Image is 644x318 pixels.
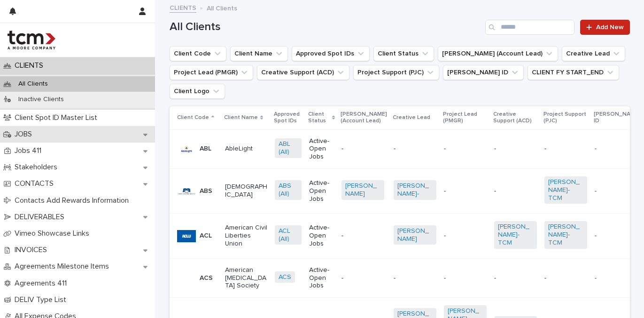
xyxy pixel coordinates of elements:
button: Client Status [373,46,434,61]
p: - [544,274,587,282]
p: Vimeo Showcase Links [11,229,97,238]
p: JOBS [11,130,39,139]
button: Client Code [170,46,226,61]
p: - [444,274,487,282]
a: [PERSON_NAME] [345,182,380,198]
p: Client Code [177,112,209,123]
p: - [494,187,537,195]
p: CLIENTS [11,61,51,70]
button: Project Support (PJC) [353,65,439,80]
p: All Clients [11,80,55,88]
p: - [341,274,384,282]
p: American [MEDICAL_DATA] Society [225,266,268,290]
a: ABL (All) [279,140,298,156]
button: Client Logo [170,84,225,99]
p: Agreements Milestone Items [11,262,116,271]
a: Add New [580,20,629,35]
button: Client Name [230,46,288,61]
span: Add New [596,24,624,31]
button: Moore AE (Account Lead) [438,46,558,61]
p: Project Lead (PMGR) [443,109,488,127]
button: Creative Lead [562,46,625,61]
p: Stakeholders [11,163,65,172]
p: - [444,187,487,195]
p: Jobs 411 [11,146,49,155]
p: Contacts Add Rewards Information [11,196,136,205]
p: Active-Open Jobs [309,266,334,290]
p: [PERSON_NAME] ID [594,109,640,127]
button: Creative Support (ACD) [257,65,349,80]
p: AbleLight [225,145,268,153]
p: - [595,185,598,195]
p: Creative Support (ACD) [493,109,538,127]
p: Client Status [308,109,330,127]
a: [PERSON_NAME] [397,227,433,243]
p: Creative Lead [393,112,430,123]
p: - [394,145,436,153]
p: - [595,143,598,153]
p: Approved Spot IDs [274,109,303,127]
a: ABS (All) [279,182,298,198]
p: Active-Open Jobs [309,137,334,161]
p: ABL [200,145,211,153]
p: Client Name [224,112,258,123]
button: Approved Spot IDs [292,46,370,61]
p: Client Spot ID Master List [11,113,105,122]
p: - [341,145,384,153]
p: DELIVERABLES [11,213,72,222]
p: Agreements 411 [11,279,74,288]
a: [PERSON_NAME]-TCM [498,223,533,246]
p: - [544,145,587,153]
a: ACS [279,273,291,281]
p: INVOICES [11,246,54,254]
p: - [595,272,598,282]
p: ACS [200,274,213,282]
p: DELIV Type List [11,295,74,304]
p: ABS [200,187,212,195]
p: Project Support (PJC) [543,109,588,127]
button: CLIENT FY START_END [528,65,619,80]
p: All Clients [207,2,237,13]
a: CLIENTS [170,2,196,13]
p: ACL [200,232,212,240]
p: - [444,232,487,240]
p: - [341,232,384,240]
p: - [494,145,537,153]
p: Active-Open Jobs [309,224,334,247]
a: [PERSON_NAME]-TCM [548,223,583,246]
button: Neilson ID [443,65,524,80]
p: - [595,230,598,240]
p: - [494,274,537,282]
a: [PERSON_NAME]- [397,182,433,198]
h1: All Clients [170,20,482,34]
p: American Civil Liberties Union [225,224,268,247]
a: ACL (All) [279,227,298,243]
p: CONTACTS [11,179,61,188]
input: Search [485,20,574,35]
img: 4hMmSqQkux38exxPVZHQ [8,31,55,49]
a: [PERSON_NAME]-TCM [548,178,583,202]
p: - [444,145,487,153]
p: Inactive Clients [11,95,71,103]
p: Active-Open Jobs [309,179,334,203]
p: [DEMOGRAPHIC_DATA] [225,183,268,199]
p: [PERSON_NAME] (Account Lead) [341,109,387,127]
button: Project Lead (PMGR) [170,65,253,80]
p: - [394,274,436,282]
